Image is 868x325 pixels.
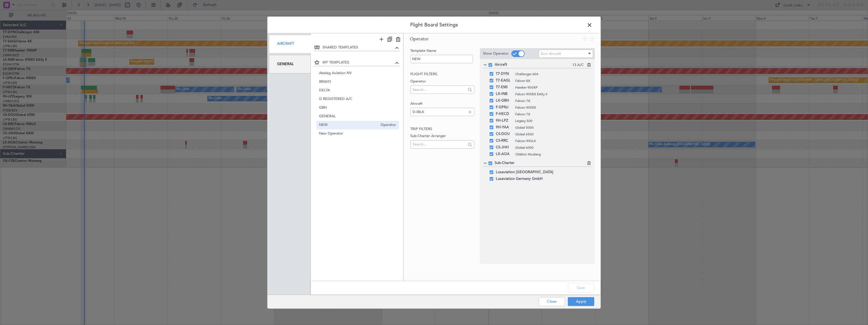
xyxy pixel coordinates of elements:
span: T7-EMI [496,84,512,91]
span: GBH [319,105,396,111]
input: Search... [413,107,466,116]
input: Search... [413,85,466,94]
span: Sub-Charter [495,160,584,166]
span: Luxaviation Germany GmbH [496,175,543,182]
span: Global 6000 [515,145,586,150]
span: NEW [319,122,378,128]
span: 9H-LPZ [496,117,512,124]
span: 9H-YAA [496,124,512,131]
div: Aircraft [269,35,311,53]
span: LX-AOA [496,151,512,157]
span: Citation Mustang [515,151,586,157]
span: Falcon 7X [515,98,586,103]
label: Show Operator [483,51,509,57]
span: Operator [378,122,396,128]
span: Falcon 900LX [515,138,586,143]
span: F-HECD [496,111,512,117]
button: Close [539,297,565,306]
span: SHARED TEMPLATES [322,45,394,50]
label: Sub-Charter Arranger [410,133,474,139]
span: T7-EAGL [496,77,512,84]
label: Operator [410,79,474,84]
span: DELTA [319,88,396,94]
span: New Operator [319,131,396,137]
span: Global 5000 [515,125,586,130]
span: Falcon 7X [515,111,586,116]
span: F-GPNJ [496,104,512,111]
div: General [269,55,311,74]
span: Legacy 500 [515,118,586,123]
input: Search... [413,140,466,148]
span: CS-JHH [496,144,512,151]
span: Luxaviation [GEOGRAPHIC_DATA] [496,169,553,175]
span: LX-INB [496,91,512,97]
label: Template Name [410,48,474,53]
span: GENERAL [319,114,396,119]
span: MY TEMPLATES [322,60,394,65]
label: Aircraft [410,101,474,106]
button: Apply [568,297,594,306]
h2: Trip filters [410,126,474,132]
span: Falcon 900EX EASy II [515,91,586,96]
span: Falcon 8X [515,78,586,83]
span: BRAVO [319,79,396,85]
span: 13 A/C [572,62,584,68]
span: Falcon 900EX [515,105,586,110]
span: LX-GBH [496,97,512,104]
span: G REGISTERED A/C [319,96,396,102]
span: Operator [410,36,429,42]
span: T7-DYN [496,70,512,77]
span: Aircraft [495,62,572,68]
header: Flight Board Settings [267,16,601,33]
span: Sort Aircraft [541,51,561,56]
span: Challenger 604 [515,71,586,76]
span: CS-DOU [496,131,512,137]
span: Hawker 900XP [515,85,586,90]
span: CS-RRC [496,137,512,144]
span: Global 6500 [515,131,586,136]
h2: Flight filters [410,72,474,77]
span: Abelag Aviation NV [319,70,396,76]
